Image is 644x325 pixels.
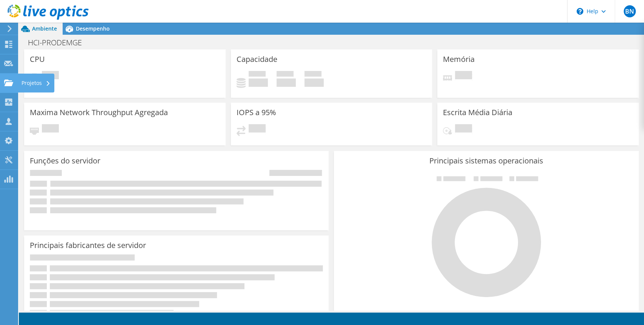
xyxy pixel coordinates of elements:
[30,108,168,117] h3: Maxima Network Throughput Agregada
[304,71,321,79] span: Total
[304,79,324,87] h4: 0 GiB
[443,108,512,117] h3: Escrita Média Diária
[42,124,59,134] span: Pendente
[32,25,57,32] span: Ambiente
[455,124,472,134] span: Pendente
[30,55,45,63] h3: CPU
[18,74,54,92] div: Projetos
[30,157,100,165] h3: Funções do servidor
[30,241,146,250] h3: Principais fabricantes de servidor
[443,55,475,63] h3: Memória
[237,108,276,117] h3: IOPS a 95%
[277,71,294,79] span: Disponível
[237,55,277,63] h3: Capacidade
[340,157,633,165] h3: Principais sistemas operacionais
[249,79,268,87] h4: 0 GiB
[76,25,110,32] span: Desempenho
[277,79,296,87] h4: 0 GiB
[249,71,266,79] span: Usado
[25,39,94,47] h1: HCI-PRODEMGE
[624,5,636,17] span: BN
[42,71,59,81] span: Pendente
[576,8,583,15] svg: \n
[455,71,472,81] span: Pendente
[249,124,266,134] span: Pendente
